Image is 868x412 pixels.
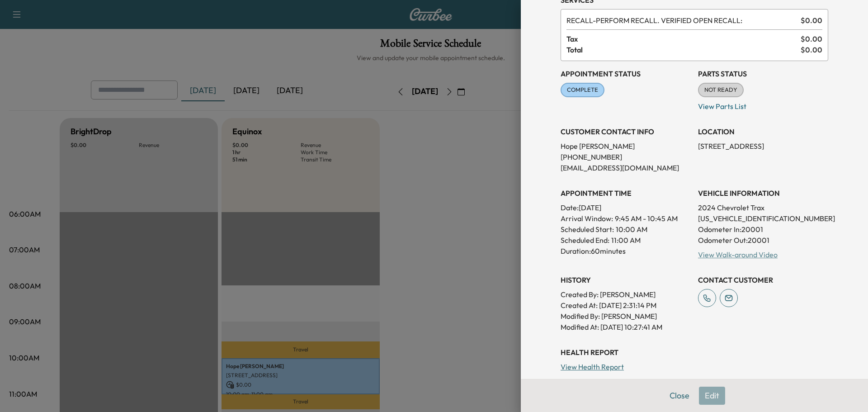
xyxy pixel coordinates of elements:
[801,15,822,26] span: $ 0.00
[561,347,828,358] h3: Health Report
[566,15,797,26] span: PERFORM RECALL. VERIFIED OPEN RECALL:
[615,213,678,224] span: 9:45 AM - 10:45 AM
[561,162,691,173] p: [EMAIL_ADDRESS][DOMAIN_NAME]
[561,362,624,371] a: View Health Report
[561,152,691,162] p: [PHONE_NUMBER]
[561,202,691,213] p: Date: [DATE]
[561,246,691,256] p: Duration: 60 minutes
[698,224,828,235] p: Odometer In: 20001
[801,44,822,55] span: $ 0.00
[566,44,801,55] span: Total
[664,387,695,405] button: Close
[611,235,641,246] p: 11:00 AM
[561,289,691,300] p: Created By : [PERSON_NAME]
[698,126,828,137] h3: LOCATION
[561,126,691,137] h3: CUSTOMER CONTACT INFO
[561,322,691,332] p: Modified At : [DATE] 10:27:41 AM
[616,224,647,235] p: 10:00 AM
[561,188,691,199] h3: APPOINTMENT TIME
[698,141,828,152] p: [STREET_ADDRESS]
[698,250,778,259] a: View Walk-around Video
[561,213,691,224] p: Arrival Window:
[699,85,743,95] span: NOT READY
[801,33,822,44] span: $ 0.00
[561,311,691,322] p: Modified By : [PERSON_NAME]
[561,68,691,79] h3: Appointment Status
[698,188,828,199] h3: VEHICLE INFORMATION
[561,224,614,235] p: Scheduled Start:
[566,33,801,44] span: Tax
[698,202,828,213] p: 2024 Chevrolet Trax
[561,300,691,311] p: Created At : [DATE] 2:31:14 PM
[561,275,691,285] h3: History
[698,235,828,246] p: Odometer Out: 20001
[561,85,604,95] span: COMPLETE
[561,141,691,152] p: Hope [PERSON_NAME]
[698,275,828,285] h3: CONTACT CUSTOMER
[698,97,828,112] p: View Parts List
[698,68,828,79] h3: Parts Status
[561,235,609,246] p: Scheduled End:
[698,213,828,224] p: [US_VEHICLE_IDENTIFICATION_NUMBER]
